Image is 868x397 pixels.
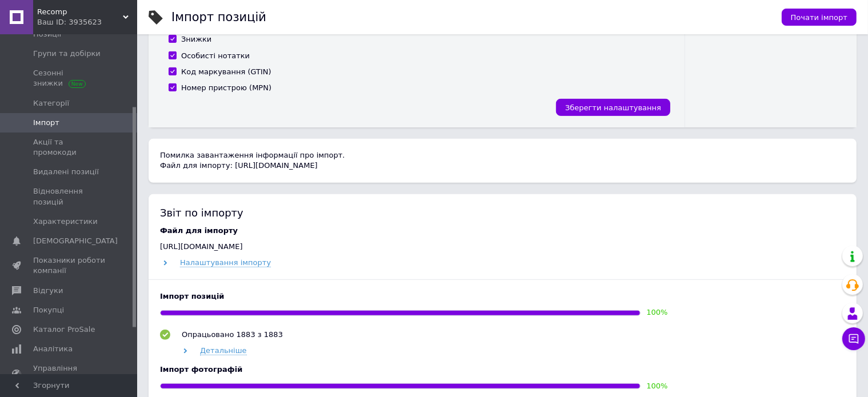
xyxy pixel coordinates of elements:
[33,216,98,227] span: Характеристики
[33,137,106,158] span: Акції та промокоди
[782,9,857,26] button: Почати імпорт
[181,67,271,77] div: Код маркування (GTIN)
[842,327,865,350] button: Чат з покупцем
[33,49,101,59] span: Групи та добірки
[160,364,845,375] div: Імпорт фотографій
[556,99,670,116] button: Зберегти налаштування
[646,307,667,318] div: 100 %
[33,98,69,109] span: Категорії
[33,286,63,296] span: Відгуки
[791,13,847,22] span: Почати імпорт
[33,255,106,276] span: Показники роботи компанії
[33,118,59,128] span: Імпорт
[33,68,106,89] span: Сезонні знижки
[181,34,211,45] div: Знижки
[160,206,845,220] div: Звіт по імпорту
[646,381,667,391] div: 100 %
[33,305,64,315] span: Покупці
[181,83,271,93] div: Номер пристрою (MPN)
[180,258,271,267] span: Налаштування імпорту
[181,51,250,61] div: Особисті нотатки
[37,7,123,17] span: Recomp
[171,10,266,24] h1: Імпорт позицій
[33,186,106,207] span: Відновлення позицій
[33,324,95,335] span: Каталог ProSale
[160,226,845,236] div: Файл для імпорту
[33,344,73,354] span: Аналітика
[182,330,283,340] div: Опрацьовано 1883 з 1883
[33,363,106,384] span: Управління сайтом
[160,242,243,251] span: [URL][DOMAIN_NAME]
[33,167,99,177] span: Видалені позиції
[200,346,247,355] span: Детальніше
[33,236,118,246] span: [DEMOGRAPHIC_DATA]
[160,291,845,302] div: Імпорт позицій
[149,139,857,182] div: Помилка завантаження інформації про імпорт. Файл для імпорту: [URL][DOMAIN_NAME]
[565,103,661,112] span: Зберегти налаштування
[37,17,137,27] div: Ваш ID: 3935623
